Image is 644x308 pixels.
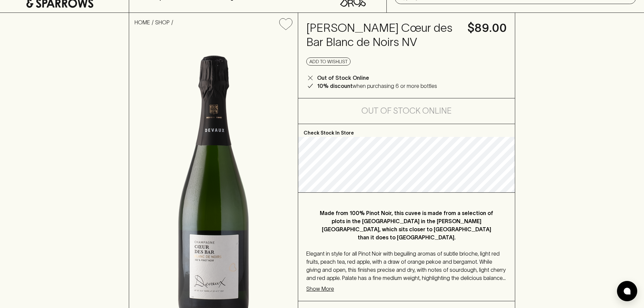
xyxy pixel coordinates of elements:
h4: $89.00 [468,21,507,35]
span: Elegant in style for all Pinot Noir with beguiling aromas of subtle brioche, light red fruits, pe... [306,251,506,289]
img: bubble-icon [624,288,630,294]
p: when purchasing 6 or more bottles [317,82,437,90]
a: HOME [135,19,150,25]
button: Add to wishlist [306,57,351,66]
h4: [PERSON_NAME] Cœur des Bar Blanc de Noirs NV [306,21,459,49]
p: Out of Stock Online [317,74,369,82]
p: Check Stock In Store [298,124,515,137]
p: Show More [306,285,334,293]
h5: Out of Stock Online [361,105,452,116]
a: SHOP [155,19,170,25]
button: Add to wishlist [277,16,295,33]
p: Made from 100% Pinot Noir, this cuvee is made from a selection of plots in the [GEOGRAPHIC_DATA] ... [320,209,493,241]
b: 10% discount [317,83,353,89]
